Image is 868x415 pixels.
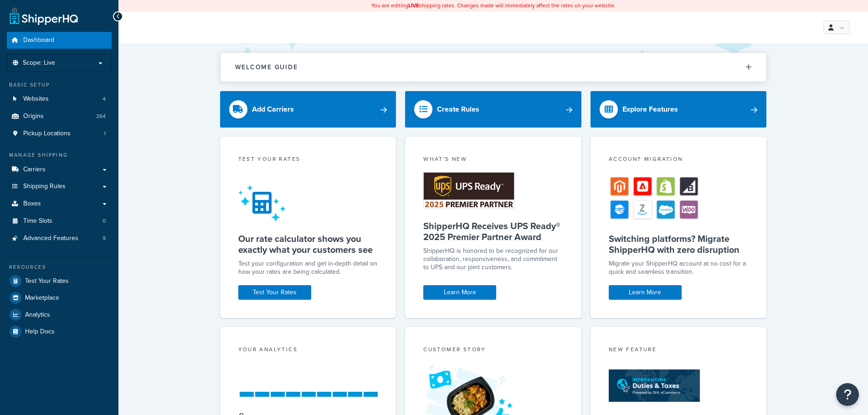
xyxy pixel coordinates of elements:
p: ShipperHQ is honored to be recognized for our collaboration, responsiveness, and commitment to UP... [423,247,563,272]
h5: Switching platforms? Migrate ShipperHQ with zero disruption [609,233,749,255]
div: Add Carriers [252,103,294,116]
span: Origins [23,113,44,120]
div: Customer Story [423,345,563,356]
span: 0 [103,217,106,225]
span: 4 [103,95,106,103]
a: Dashboard [7,32,112,49]
span: Pickup Locations [23,130,71,138]
a: Time Slots0 [7,213,112,230]
span: 264 [96,113,106,120]
span: Websites [23,95,49,103]
span: Advanced Features [23,235,78,242]
a: Explore Features [591,91,767,128]
div: Migrate your ShipperHQ account at no cost for a quick and seamless transition. [609,260,749,276]
li: Advanced Features [7,230,112,247]
div: Test your rates [238,155,378,165]
span: Dashboard [23,36,54,44]
a: Carriers [7,161,112,178]
a: Analytics [7,307,112,323]
a: Marketplace [7,290,112,306]
li: Pickup Locations [7,125,112,142]
span: Scope: Live [23,59,55,67]
a: Advanced Features9 [7,230,112,247]
div: Test your configuration and get in-depth detail on how your rates are being calculated. [238,260,378,276]
a: Create Rules [405,91,581,128]
div: Explore Features [622,103,678,116]
span: 9 [103,235,106,242]
button: Open Resource Center [836,383,859,406]
h2: Welcome Guide [235,64,298,71]
span: Help Docs [25,328,55,336]
h5: Our rate calculator shows you exactly what your customers see [238,233,378,255]
b: LIVE [408,1,419,10]
div: Create Rules [437,103,479,116]
li: Origins [7,108,112,125]
span: Time Slots [23,217,52,225]
span: Shipping Rules [23,183,66,190]
span: Marketplace [25,294,59,302]
span: Boxes [23,200,41,208]
a: Learn More [423,285,496,300]
a: Boxes [7,195,112,212]
li: Websites [7,91,112,108]
a: Test Your Rates [238,285,311,300]
div: Your Analytics [238,345,378,356]
div: Account Migration [609,155,749,165]
div: Basic Setup [7,81,112,89]
h5: ShipperHQ Receives UPS Ready® 2025 Premier Partner Award [423,220,563,242]
a: Shipping Rules [7,178,112,195]
a: Learn More [609,285,682,300]
a: Origins264 [7,108,112,125]
a: Test Your Rates [7,273,112,289]
div: Manage Shipping [7,151,112,159]
a: Help Docs [7,323,112,340]
button: Welcome Guide [221,53,766,82]
span: Analytics [25,311,50,319]
div: New Feature [609,345,749,356]
span: 1 [104,130,106,138]
a: Add Carriers [220,91,396,128]
li: Time Slots [7,213,112,230]
a: Websites4 [7,91,112,108]
a: Pickup Locations1 [7,125,112,142]
div: What's New [423,155,563,165]
div: Resources [7,263,112,271]
span: Test Your Rates [25,277,69,285]
span: Carriers [23,166,46,174]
